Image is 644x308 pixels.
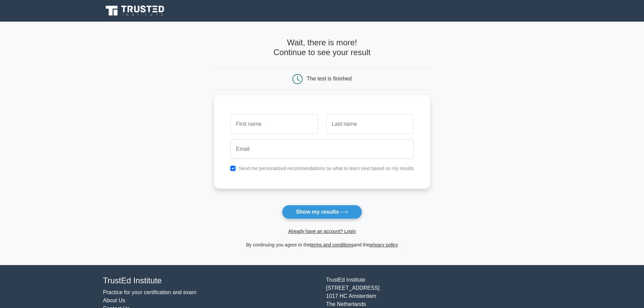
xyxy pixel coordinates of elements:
div: By continuing you agree to the and the [210,241,434,249]
a: privacy policy [369,242,398,247]
a: terms and conditions [310,242,354,247]
h4: TrustEd Institute [103,276,318,286]
label: Send me personalized recommendations on what to learn next based on my results [239,166,414,171]
h4: Wait, there is more! Continue to see your result [214,38,430,57]
a: About Us [103,298,125,303]
a: Practice for your certification and exam [103,289,197,295]
input: First name [230,114,318,134]
a: Already have an account? Login [288,229,356,234]
input: Last name [326,114,414,134]
div: The test is finished [307,76,352,81]
input: Email [230,139,414,159]
button: Show my results [282,205,362,219]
